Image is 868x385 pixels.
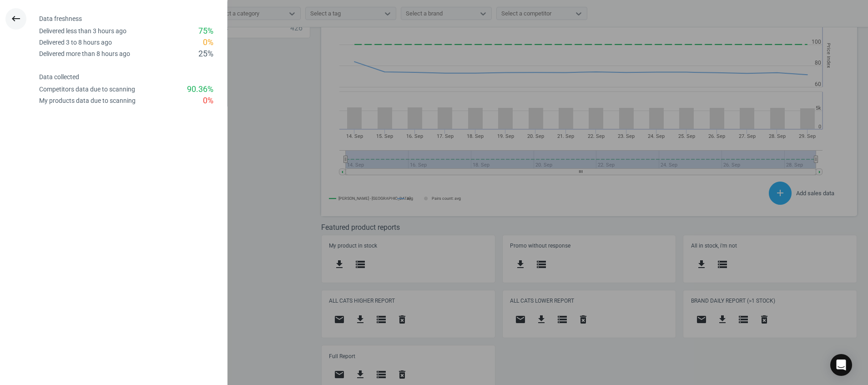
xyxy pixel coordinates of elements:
div: Competitors data due to scanning [39,85,135,94]
div: Open Intercom Messenger [830,354,852,376]
button: keyboard_backspace [5,8,26,30]
div: 25 % [198,48,213,60]
div: Delivered less than 3 hours ago [39,27,126,35]
div: 75 % [198,25,213,37]
i: keyboard_backspace [10,13,21,24]
h4: Data freshness [39,15,227,23]
div: 0 % [203,37,213,48]
div: Delivered more than 8 hours ago [39,50,130,58]
div: Delivered 3 to 8 hours ago [39,38,112,47]
h4: Data collected [39,73,227,81]
div: 0 % [203,95,213,106]
div: 90.36 % [187,84,213,95]
div: My products data due to scanning [39,96,136,105]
